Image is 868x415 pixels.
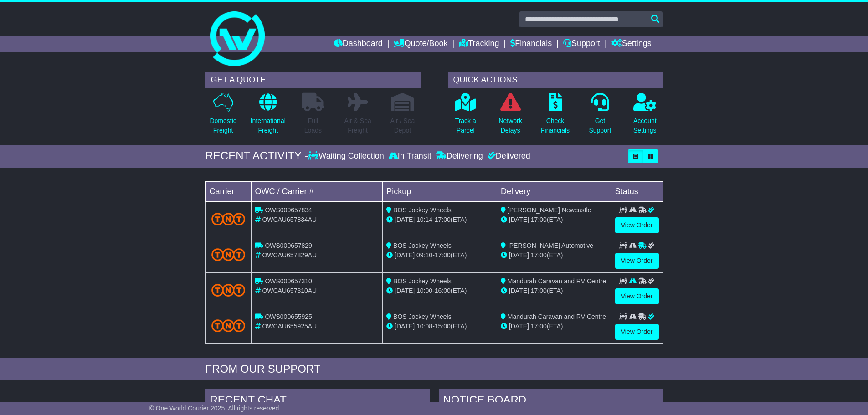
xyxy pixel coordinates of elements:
[540,92,570,140] a: CheckFinancials
[394,36,447,52] a: Quote/Book
[205,72,421,88] div: GET A QUOTE
[455,92,477,140] a: Track aParcel
[211,248,246,261] img: TNT_Domestic.png
[448,72,663,88] div: QUICK ACTIONS
[393,277,452,285] span: BOS Jockey Wheels
[501,215,607,225] div: (ETA)
[262,323,317,330] span: OWCAU655925AU
[439,389,663,414] div: NOTICE BOARD
[265,313,312,320] span: OWS000655925
[508,242,593,249] span: [PERSON_NAME] Automotive
[531,287,547,294] span: 17:00
[416,323,432,330] span: 10:08
[262,216,317,223] span: OWCAU657834AU
[498,116,522,135] p: Network Delays
[386,322,493,331] div: - (ETA)
[509,251,529,259] span: [DATE]
[344,116,371,135] p: Air & Sea Freight
[435,287,451,294] span: 16:00
[435,216,451,223] span: 17:00
[211,319,246,332] img: TNT_Domestic.png
[205,149,308,163] div: RECENT ACTIVITY -
[501,286,607,296] div: (ETA)
[633,116,657,135] p: Account Settings
[509,323,529,330] span: [DATE]
[265,242,312,249] span: OWS000657829
[149,405,281,412] span: © One World Courier 2025. All rights reserved.
[393,206,452,214] span: BOS Jockey Wheels
[497,181,611,201] td: Delivery
[510,36,552,52] a: Financials
[435,323,451,330] span: 15:00
[563,36,600,52] a: Support
[211,284,246,296] img: TNT_Domestic.png
[509,287,529,294] span: [DATE]
[416,216,432,223] span: 10:14
[393,313,452,320] span: BOS Jockey Wheels
[395,216,415,223] span: [DATE]
[485,151,530,161] div: Delivered
[265,277,312,285] span: OWS000657310
[393,242,452,249] span: BOS Jockey Wheels
[531,251,547,259] span: 17:00
[498,92,522,140] a: NetworkDelays
[615,324,659,340] a: View Order
[251,116,286,135] p: International Freight
[509,216,529,223] span: [DATE]
[633,92,657,140] a: AccountSettings
[501,251,607,260] div: (ETA)
[508,313,606,320] span: Mandurah Caravan and RV Centre
[395,287,415,294] span: [DATE]
[302,116,324,135] p: Full Loads
[383,181,497,201] td: Pickup
[501,322,607,331] div: (ETA)
[615,217,659,233] a: View Order
[205,363,663,376] div: FROM OUR SUPPORT
[615,253,659,269] a: View Order
[589,116,611,135] p: Get Support
[611,181,663,201] td: Status
[615,288,659,304] a: View Order
[211,213,246,225] img: TNT_Domestic.png
[459,36,499,52] a: Tracking
[386,251,493,260] div: - (ETA)
[265,206,312,214] span: OWS000657834
[416,251,432,259] span: 09:10
[434,151,485,161] div: Delivering
[455,116,476,135] p: Track a Parcel
[395,323,415,330] span: [DATE]
[508,277,606,285] span: Mandurah Caravan and RV Centre
[588,92,611,140] a: GetSupport
[250,92,286,140] a: InternationalFreight
[541,116,570,135] p: Check Financials
[531,216,547,223] span: 17:00
[209,92,236,140] a: DomesticFreight
[386,215,493,225] div: - (ETA)
[210,116,236,135] p: Domestic Freight
[386,151,434,161] div: In Transit
[395,251,415,259] span: [DATE]
[262,287,317,294] span: OWCAU657310AU
[205,389,430,414] div: RECENT CHAT
[386,286,493,296] div: - (ETA)
[531,323,547,330] span: 17:00
[416,287,432,294] span: 10:00
[308,151,386,161] div: Waiting Collection
[390,116,415,135] p: Air / Sea Depot
[205,181,251,201] td: Carrier
[508,206,591,214] span: [PERSON_NAME] Newcastle
[251,181,383,201] td: OWC / Carrier #
[435,251,451,259] span: 17:00
[334,36,383,52] a: Dashboard
[262,251,317,259] span: OWCAU657829AU
[611,36,652,52] a: Settings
